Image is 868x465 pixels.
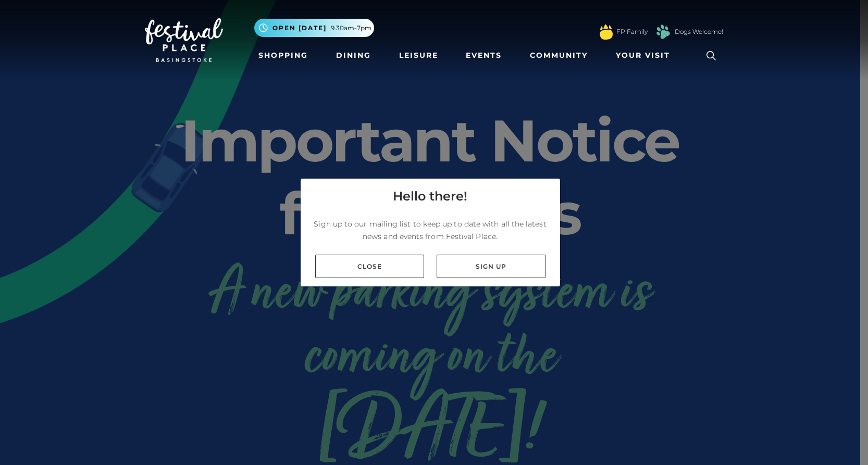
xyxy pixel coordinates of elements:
span: Your Visit [616,50,670,61]
button: Open [DATE] 9.30am-7pm [254,19,374,37]
a: Dining [332,46,375,65]
a: Shopping [254,46,312,65]
a: FP Family [616,27,648,36]
h4: Hello there! [393,187,467,206]
a: Sign up [437,255,545,278]
span: Open [DATE] [272,23,327,33]
a: Dogs Welcome! [675,27,723,36]
a: Close [315,255,424,278]
img: Festival Place Logo [145,18,223,62]
a: Events [462,46,506,65]
p: Sign up to our mailing list to keep up to date with all the latest news and events from Festival ... [309,218,552,243]
span: 9.30am-7pm [331,23,371,33]
a: Community [526,46,592,65]
a: Your Visit [612,46,679,65]
a: Leisure [395,46,442,65]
